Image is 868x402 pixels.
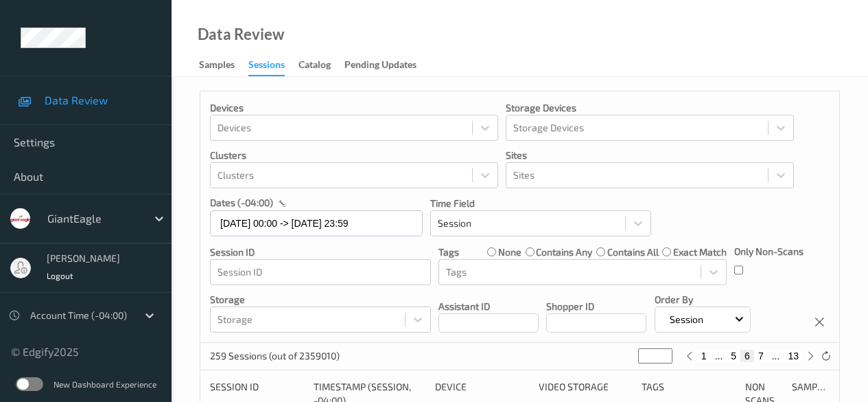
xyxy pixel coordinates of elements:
p: Assistant ID [438,300,539,313]
button: 1 [697,350,711,362]
div: Data Review [198,27,284,41]
label: exact match [673,245,727,259]
button: 6 [740,350,754,362]
label: contains any [536,245,592,259]
label: none [498,245,521,259]
button: ... [768,350,784,362]
a: Sessions [248,56,298,76]
p: 259 Sessions (out of 2359010) [210,349,340,363]
p: Sites [506,148,794,162]
p: Storage Devices [506,101,794,115]
p: Devices [210,101,498,115]
p: Clusters [210,148,498,162]
button: ... [711,350,727,362]
a: Catalog [298,56,344,75]
p: Time Field [430,197,651,210]
button: 7 [754,350,768,362]
div: Sessions [248,58,285,76]
div: Catalog [298,58,331,75]
div: Samples [199,58,235,75]
p: Order By [655,293,751,306]
button: 13 [784,350,803,362]
button: 5 [727,350,740,362]
a: Samples [199,56,248,75]
label: contains all [607,245,659,259]
p: Storage [210,293,431,306]
a: Pending Updates [344,56,430,75]
p: Shopper ID [546,300,646,313]
div: Pending Updates [344,58,417,75]
p: Tags [438,245,459,259]
p: Session [665,313,708,326]
p: Only Non-Scans [734,245,804,258]
p: dates (-04:00) [210,196,273,210]
p: Session ID [210,245,431,259]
